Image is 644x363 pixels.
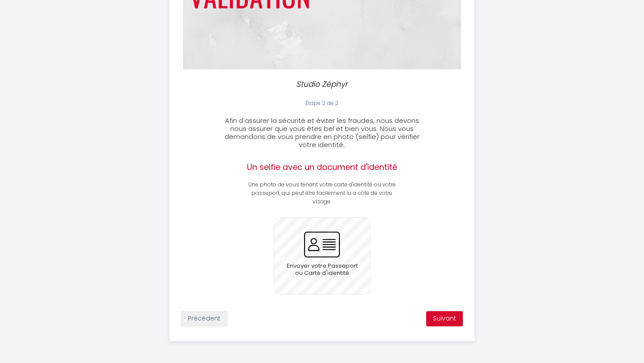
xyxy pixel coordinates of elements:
button: Précédent [181,311,227,326]
p: Studio Zéphyr [226,78,418,90]
span: Afin d'assurer la sécurité et éviter les fraudes, nous devons nous assurer que vous êtes bel et b... [225,116,419,149]
span: Étape 2 de 2 [305,99,339,107]
button: Suivant [426,311,463,326]
h2: Un selfie avec un document d'identité [246,162,398,172]
p: Une photo de vous tenant votre carte d'identité ou votre passeport, qui peut être facilement lu a... [246,181,398,206]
